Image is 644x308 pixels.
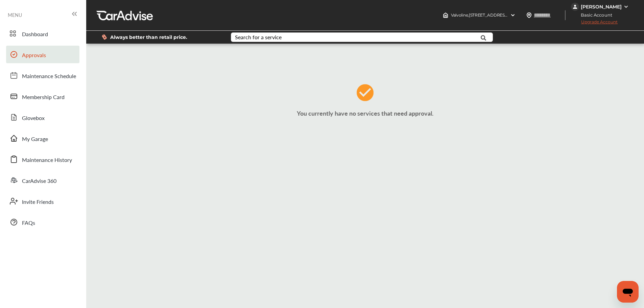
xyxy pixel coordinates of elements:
span: Membership Card [22,93,65,102]
span: Upgrade Account [571,19,618,28]
img: WGsFRI8htEPBVLJbROoPRyZpYNWhNONpIPPETTm6eUC0GeLEiAAAAAElFTkSuQmCC [623,4,629,9]
a: Maintenance History [6,150,79,168]
div: [PERSON_NAME] [581,4,622,10]
span: My Garage [22,135,48,144]
span: Invite Friends [22,198,54,207]
span: Always better than retail price. [110,35,187,40]
span: Basic Account [572,11,617,19]
a: CarAdvise 360 [6,171,79,189]
span: MENU [8,12,22,18]
a: Approvals [6,46,79,63]
a: Membership Card [6,88,79,105]
span: Maintenance Schedule [22,72,76,81]
span: FAQs [22,219,35,228]
span: Approvals [22,51,46,60]
span: Valvoline , [STREET_ADDRESS] [GEOGRAPHIC_DATA] , MN 55445 [451,13,574,18]
span: Maintenance History [22,156,72,165]
span: Dashboard [22,30,48,39]
span: CarAdvise 360 [22,177,56,186]
img: location_vector.a44bc228.svg [526,13,532,18]
a: Invite Friends [6,192,79,210]
p: You currently have no services that need approval. [88,109,642,117]
div: Search for a service [235,34,282,40]
img: jVpblrzwTbfkPYzPPzSLxeg0AAAAASUVORK5CYII= [571,3,579,11]
span: Glovebox [22,114,45,123]
img: header-down-arrow.9dd2ce7d.svg [510,13,516,18]
a: Maintenance Schedule [6,67,79,84]
img: header-home-logo.8d720a4f.svg [443,13,448,18]
a: Glovebox [6,109,79,126]
a: FAQs [6,213,79,231]
img: dollor_label_vector.a70140d1.svg [102,34,107,40]
iframe: Button to launch messaging window [617,281,639,303]
a: My Garage [6,129,79,147]
img: header-divider.bc55588e.svg [565,10,566,20]
a: Dashboard [6,25,79,42]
